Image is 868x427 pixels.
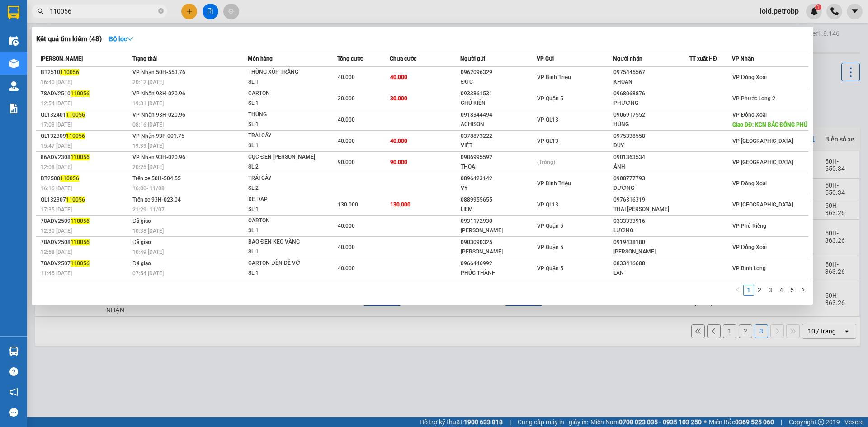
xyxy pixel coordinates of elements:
div: QL132309 [41,131,130,141]
li: 2 [754,285,765,296]
div: KHOAN [613,77,689,87]
span: VP Quận 5 [537,223,563,229]
div: TRÁI CÂY [248,174,316,183]
div: ACHISON [461,120,536,129]
div: QL132401 [41,110,130,120]
div: SL: 1 [248,77,316,87]
a: 2 [755,285,764,295]
span: 40.000 [338,74,355,80]
span: 16:40 [DATE] [41,79,72,85]
span: 130.000 [338,202,358,208]
h3: Kết quả tìm kiếm ( 48 ) [36,34,102,44]
span: VP Bình Long [732,265,766,272]
div: 0906917552 [613,110,689,120]
div: SL: 1 [248,99,316,108]
span: Đã giao [132,218,151,224]
span: VP Nhận 93F-001.75 [132,133,184,139]
li: 5 [787,285,797,296]
span: Giao DĐ: KCN BẮC ĐỒNG PHÚ [732,122,807,128]
span: close-circle [158,7,164,16]
img: warehouse-icon [9,59,19,68]
span: 20:12 [DATE] [132,79,164,85]
span: 40.000 [390,74,407,80]
button: Bộ lọcdown [102,32,141,46]
img: warehouse-icon [9,36,19,46]
span: Trên xe 93H-023.04 [132,197,181,203]
li: 1 [743,285,754,296]
span: 20:25 [DATE] [132,164,164,170]
div: 0986995592 [461,153,536,162]
li: 4 [776,285,787,296]
span: (Trống) [537,159,555,165]
div: THÙNG XỐP TRẮNG [248,67,316,77]
div: SL: 1 [248,247,316,257]
div: [PERSON_NAME] [461,226,536,235]
div: QL132307 [41,195,130,205]
span: 130.000 [390,202,410,208]
span: 40.000 [338,138,355,144]
span: 90.000 [390,159,407,165]
span: VP Phú Riềng [732,223,766,229]
span: VP Đồng Xoài [732,74,767,80]
div: DƯƠNG [613,183,689,193]
span: 110056 [60,69,79,75]
div: TRÁI CÂY [248,131,316,141]
button: left [732,285,743,296]
span: 40.000 [390,138,407,144]
div: VY [461,183,536,193]
div: SL: 1 [248,226,316,236]
span: VP QL13 [537,202,558,208]
div: LAN [613,268,689,278]
div: ẢNH [613,162,689,172]
span: VP Quận 5 [537,265,563,272]
span: Người nhận [613,56,642,62]
span: 90.000 [338,159,355,165]
span: 30.000 [338,95,355,102]
span: 19:31 [DATE] [132,100,164,107]
span: search [38,8,44,14]
span: 12:54 [DATE] [41,100,72,107]
div: SL: 1 [248,268,316,278]
div: SL: 1 [248,120,316,130]
span: 11:45 [DATE] [41,270,72,277]
span: Đã giao [132,239,151,245]
div: ĐỨC [461,77,536,87]
div: 0896423142 [461,174,536,183]
span: VP QL13 [537,138,558,144]
div: 0968068876 [613,89,689,99]
span: 110056 [60,175,79,182]
div: 86ADV2308 [41,153,130,162]
span: 30.000 [390,95,407,102]
div: HÙNG [613,120,689,129]
div: BAO ĐEN KEO VÀNG [248,237,316,247]
div: 0889955655 [461,195,536,205]
a: 3 [765,285,775,295]
span: VP Bình Triệu [537,180,571,187]
div: 0975338558 [613,131,689,141]
span: 110056 [71,239,90,245]
div: SL: 2 [248,183,316,193]
div: THAI [PERSON_NAME] [613,205,689,214]
input: Tìm tên, số ĐT hoặc mã đơn [50,6,156,16]
div: [PERSON_NAME] [613,247,689,257]
div: 0975445567 [613,68,689,77]
div: PHƯƠNG [613,99,689,108]
span: VP [GEOGRAPHIC_DATA] [732,159,793,165]
span: 07:54 [DATE] [132,270,164,277]
span: 110056 [66,112,85,118]
span: Món hàng [248,56,273,62]
div: 0918344494 [461,110,536,120]
div: BT2510 [41,68,130,77]
span: 10:49 [DATE] [132,249,164,255]
div: BT2508 [41,174,130,183]
div: 78ADV2510 [41,89,130,99]
img: warehouse-icon [9,347,19,356]
span: Người gửi [460,56,485,62]
span: close-circle [158,8,164,14]
div: LIÊM [461,205,536,214]
span: VP Đồng Xoài [732,244,767,250]
div: 0378873222 [461,131,536,141]
span: message [9,408,18,417]
div: 0976316319 [613,195,689,205]
span: 21:29 - 11/07 [132,206,165,213]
